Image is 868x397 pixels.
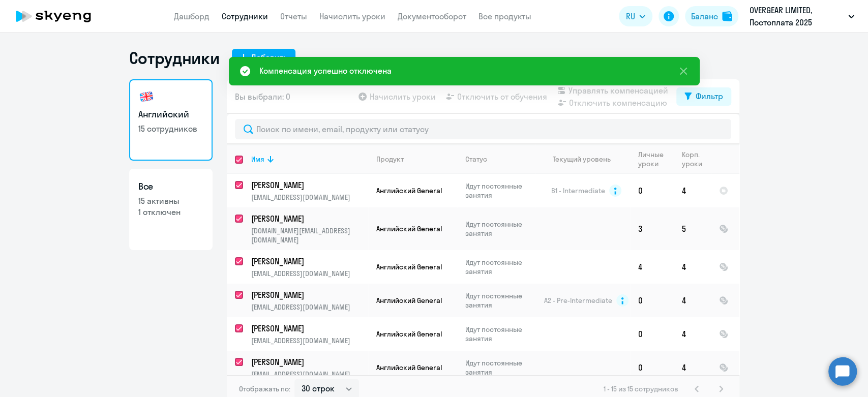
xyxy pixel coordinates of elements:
[465,181,535,200] p: Идут постоянные занятия
[465,220,535,238] p: Идут постоянные занятия
[638,150,667,168] div: Личные уроки
[604,384,678,393] span: 1 - 15 из 15 сотрудников
[129,169,213,250] a: Все15 активны1 отключен
[129,79,213,161] a: Английский15 сотрудников
[280,11,307,21] a: Отчеты
[251,336,368,345] p: [EMAIL_ADDRESS][DOMAIN_NAME]
[232,49,295,67] button: Добавить
[251,193,368,202] p: [EMAIL_ADDRESS][DOMAIN_NAME]
[630,317,674,351] td: 0
[251,155,264,164] div: Имя
[682,150,704,168] div: Корп. уроки
[138,88,155,105] img: english
[222,11,268,21] a: Сотрудники
[251,155,368,164] div: Имя
[696,90,723,102] div: Фильтр
[376,186,442,195] span: Английский General
[251,51,287,64] div: Добавить
[376,224,442,233] span: Английский General
[682,150,710,168] div: Корп. уроки
[138,123,203,134] p: 15 сотрудников
[239,384,290,393] span: Отображать по:
[376,363,442,372] span: Английский General
[251,179,368,191] a: [PERSON_NAME]
[251,213,366,224] p: [PERSON_NAME]
[138,206,203,218] p: 1 отключен
[138,195,203,206] p: 15 активны
[259,65,392,77] div: Компенсация успешно отключена
[465,325,535,343] p: Идут постоянные занятия
[251,356,366,368] p: [PERSON_NAME]
[251,256,368,267] a: [PERSON_NAME]
[544,155,630,164] div: Текущий уровень
[138,108,203,121] h3: Английский
[376,296,442,305] span: Английский General
[638,150,673,168] div: Личные уроки
[251,256,366,267] p: [PERSON_NAME]
[553,155,611,164] div: Текущий уровень
[674,351,711,384] td: 4
[251,269,368,278] p: [EMAIL_ADDRESS][DOMAIN_NAME]
[235,119,731,139] input: Поиск по имени, email, продукту или статусу
[138,180,203,193] h3: Все
[251,289,366,300] p: [PERSON_NAME]
[251,179,366,191] p: [PERSON_NAME]
[685,6,738,26] button: Балансbalance
[630,351,674,384] td: 0
[398,11,466,21] a: Документооборот
[619,6,652,26] button: RU
[465,155,487,164] div: Статус
[251,213,368,224] a: [PERSON_NAME]
[691,10,718,22] div: Баланс
[319,11,385,21] a: Начислить уроки
[251,323,368,334] a: [PERSON_NAME]
[251,289,368,300] a: [PERSON_NAME]
[630,284,674,317] td: 0
[465,258,535,276] p: Идут постоянные занятия
[626,10,635,22] span: RU
[251,323,366,334] p: [PERSON_NAME]
[630,207,674,250] td: 3
[674,284,711,317] td: 4
[674,174,711,207] td: 4
[251,302,368,312] p: [EMAIL_ADDRESS][DOMAIN_NAME]
[235,90,290,103] span: Вы выбрали: 0
[376,155,457,164] div: Продукт
[465,155,535,164] div: Статус
[251,370,368,379] p: [EMAIL_ADDRESS][DOMAIN_NAME]
[551,186,605,195] span: B1 - Intermediate
[174,11,209,21] a: Дашборд
[376,262,442,271] span: Английский General
[630,174,674,207] td: 0
[465,358,535,377] p: Идут постоянные занятия
[630,250,674,284] td: 4
[744,4,859,28] button: OVERGEAR LIMITED, Постоплата 2025
[676,87,731,106] button: Фильтр
[722,11,732,21] img: balance
[129,48,220,68] h1: Сотрудники
[376,155,404,164] div: Продукт
[376,329,442,339] span: Английский General
[544,296,612,305] span: A2 - Pre-Intermediate
[465,291,535,310] p: Идут постоянные занятия
[251,356,368,368] a: [PERSON_NAME]
[674,207,711,250] td: 5
[478,11,531,21] a: Все продукты
[251,226,368,245] p: [DOMAIN_NAME][EMAIL_ADDRESS][DOMAIN_NAME]
[750,4,844,28] p: OVERGEAR LIMITED, Постоплата 2025
[674,317,711,351] td: 4
[674,250,711,284] td: 4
